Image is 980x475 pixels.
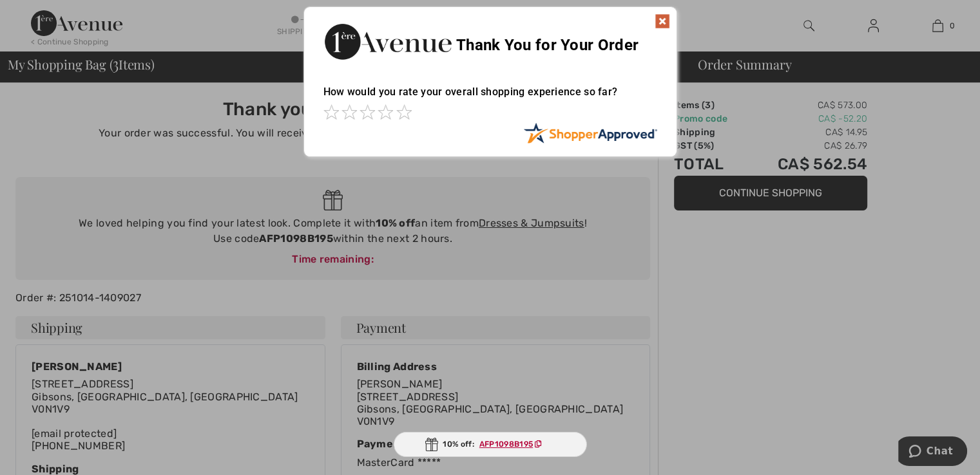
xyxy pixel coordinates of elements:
[323,73,657,122] div: How would you rate your overall shopping experience so far?
[479,440,533,449] ins: AFP1098B195
[28,9,55,21] span: Chat
[425,438,437,451] img: Gift.svg
[655,14,670,29] img: x
[456,36,639,54] span: Thank You for Your Order
[393,432,586,457] div: 10% off:
[323,20,452,63] img: Thank You for Your Order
